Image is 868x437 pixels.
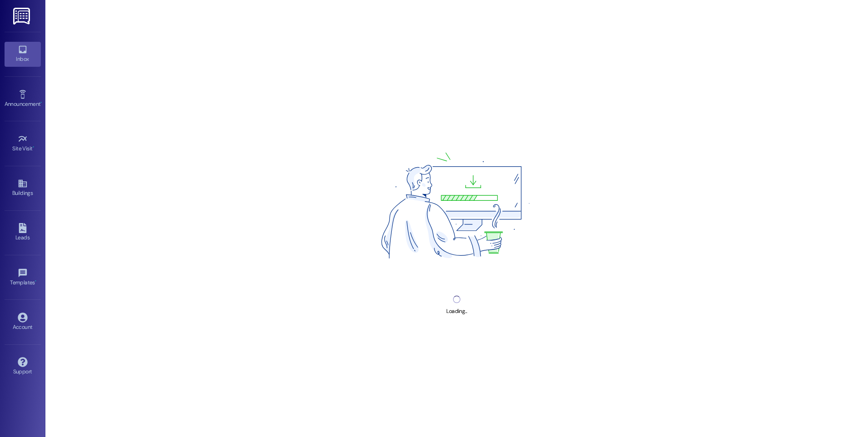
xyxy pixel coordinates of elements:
a: Site Visit • [5,131,41,156]
a: Leads [5,220,41,245]
a: Templates • [5,265,41,290]
a: Buildings [5,176,41,200]
a: Account [5,310,41,334]
span: • [40,99,42,106]
a: Inbox [5,42,41,66]
div: Loading... [446,307,467,316]
a: Support [5,354,41,379]
span: • [33,144,34,150]
span: • [35,278,36,284]
img: ResiDesk Logo [13,8,32,25]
